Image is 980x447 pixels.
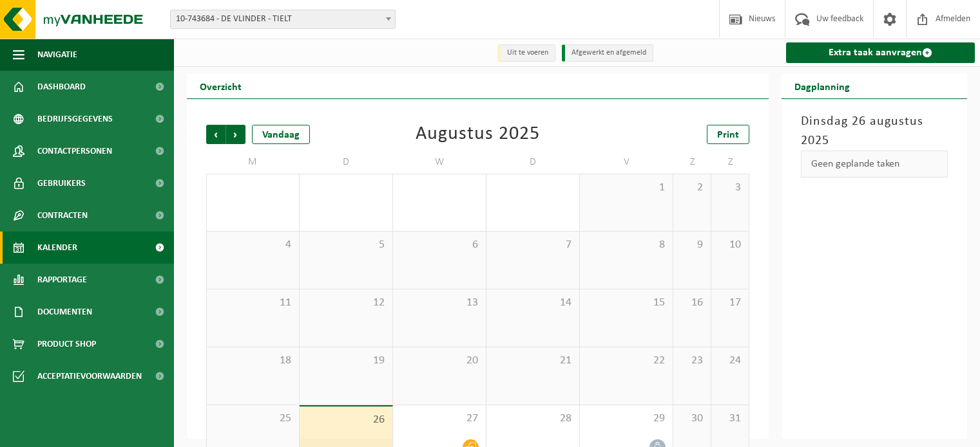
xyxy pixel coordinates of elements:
[37,135,112,167] span: Contactpersonen
[37,71,86,103] span: Dashboard
[187,73,255,98] h2: Overzicht
[486,151,580,174] td: D
[586,354,666,368] span: 22
[586,296,666,310] span: 15
[213,296,293,310] span: 11
[252,125,310,144] div: Vandaag
[213,412,293,426] span: 25
[493,296,573,310] span: 14
[306,413,386,427] span: 26
[306,354,386,368] span: 19
[37,167,86,199] span: Gebruikers
[493,412,573,426] span: 28
[206,151,300,174] td: M
[680,412,704,426] span: 30
[680,296,704,310] span: 16
[711,151,749,174] td: Z
[680,354,704,368] span: 23
[399,296,479,310] span: 13
[171,10,395,28] span: 10-743684 - DE VLINDER - TIELT
[718,412,742,426] span: 31
[497,44,555,62] li: Uit te voeren
[226,125,245,144] span: Volgende
[680,238,704,252] span: 9
[586,238,666,252] span: 8
[399,238,479,252] span: 6
[786,42,975,63] a: Extra taak aanvragen
[37,264,87,296] span: Rapportage
[717,130,739,140] span: Print
[718,296,742,310] span: 17
[782,73,863,98] h2: Dagplanning
[586,181,666,195] span: 1
[37,296,92,328] span: Documenten
[37,360,142,392] span: Acceptatievoorwaarden
[300,151,393,174] td: D
[170,10,396,29] span: 10-743684 - DE VLINDER - TIELT
[213,354,293,368] span: 18
[399,354,479,368] span: 20
[801,112,948,151] h3: Dinsdag 26 augustus 2025
[37,103,113,135] span: Bedrijfsgegevens
[37,232,77,264] span: Kalender
[718,181,742,195] span: 3
[680,181,704,195] span: 2
[213,238,293,252] span: 4
[399,412,479,426] span: 27
[37,39,77,71] span: Navigatie
[580,151,673,174] td: V
[306,296,386,310] span: 12
[37,328,96,360] span: Product Shop
[493,238,573,252] span: 7
[37,199,88,232] span: Contracten
[586,412,666,426] span: 29
[718,354,742,368] span: 24
[493,354,573,368] span: 21
[393,151,486,174] td: W
[801,151,948,178] div: Geen geplande taken
[562,44,653,62] li: Afgewerkt en afgemeld
[306,238,386,252] span: 5
[718,238,742,252] span: 10
[673,151,711,174] td: Z
[206,125,226,144] span: Vorige
[707,125,749,144] a: Print
[416,125,540,144] div: Augustus 2025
